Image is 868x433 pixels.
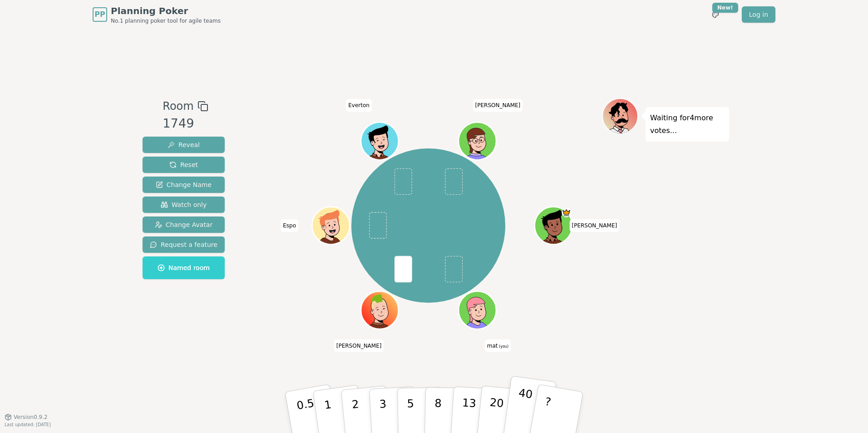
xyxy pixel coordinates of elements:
[143,157,225,173] button: Reset
[163,114,208,133] div: 1749
[650,112,725,137] p: Waiting for 4 more votes...
[111,5,221,17] span: Planning Poker
[94,9,105,20] span: PP
[169,160,198,169] span: Reset
[569,219,619,232] span: Click to change your name
[163,98,193,114] span: Room
[485,340,511,352] span: Click to change your name
[111,17,221,25] span: No.1 planning poker tool for agile teams
[14,413,48,421] span: Version 0.9.2
[143,216,225,233] button: Change Avatar
[5,422,51,427] span: Last updated: [DATE]
[161,200,207,209] span: Watch only
[168,140,200,149] span: Reveal
[707,6,724,23] button: New!
[712,3,738,13] div: New!
[143,137,225,153] button: Reveal
[158,263,210,272] span: Named room
[156,180,212,189] span: Change Name
[334,340,384,352] span: Click to change your name
[346,99,372,112] span: Click to change your name
[143,197,225,213] button: Watch only
[281,219,298,232] span: Click to change your name
[143,236,225,253] button: Request a feature
[143,177,225,193] button: Change Name
[742,6,775,23] a: Log in
[498,344,509,349] span: (you)
[5,413,48,421] button: Version0.9.2
[473,99,523,112] span: Click to change your name
[562,208,571,217] span: Rafael is the host
[155,220,213,229] span: Change Avatar
[143,256,225,279] button: Named room
[150,240,217,249] span: Request a feature
[459,292,495,328] button: Click to change your avatar
[93,5,221,25] a: PPPlanning PokerNo.1 planning poker tool for agile teams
